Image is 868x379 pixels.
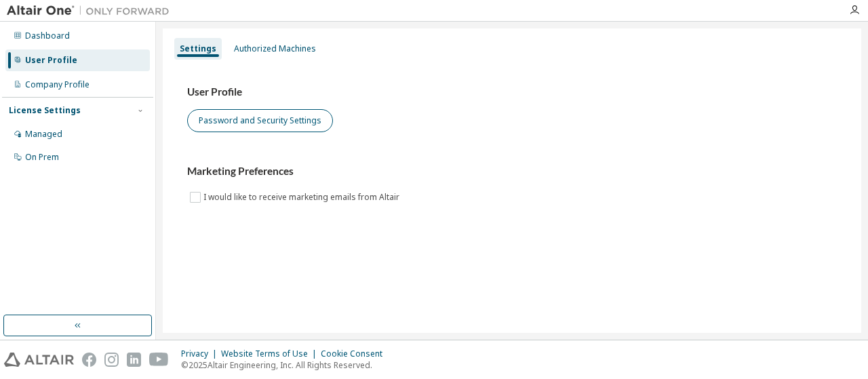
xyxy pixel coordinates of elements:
div: License Settings [9,105,81,116]
div: Settings [180,43,216,54]
div: Company Profile [25,79,90,90]
div: Privacy [181,348,221,359]
h3: User Profile [187,85,837,99]
div: User Profile [25,55,77,66]
div: Cookie Consent [321,348,391,359]
div: Website Terms of Use [221,348,321,359]
img: facebook.svg [82,353,96,367]
h3: Marketing Preferences [187,165,837,178]
div: Dashboard [25,31,70,41]
img: Altair One [7,4,176,18]
p: © 2025 Altair Engineering, Inc. All Rights Reserved. [181,359,391,371]
button: Password and Security Settings [187,109,333,132]
div: Managed [25,129,62,140]
img: instagram.svg [104,353,119,367]
img: altair_logo.svg [4,353,74,367]
img: youtube.svg [149,353,169,367]
div: Authorized Machines [234,43,316,54]
img: linkedin.svg [127,353,141,367]
div: On Prem [25,152,59,163]
label: I would like to receive marketing emails from Altair [203,189,402,205]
